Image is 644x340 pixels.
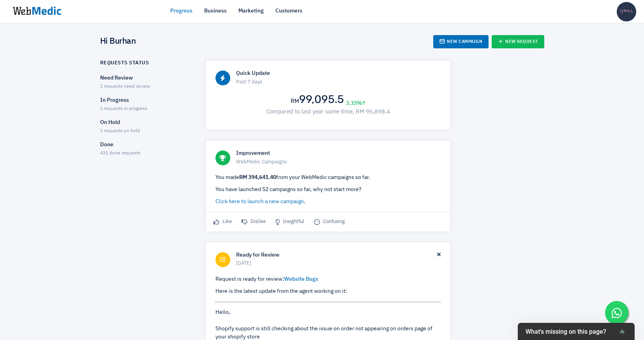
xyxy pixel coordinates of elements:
h6: Quick Update [236,70,441,77]
span: Dislike [242,218,266,226]
span: What's missing on this page? [526,328,618,335]
span: RM [291,97,299,104]
span: Confusing [314,218,345,226]
h6: Ready for Review [236,252,437,259]
h2: 99,095.5 [291,94,344,106]
p: On Hold [100,119,192,127]
a: New Request [492,35,544,48]
a: Website Bugs [284,276,318,282]
span: WebMedic Campaigns [236,158,441,166]
p: Done [100,141,192,149]
a: Progress [170,7,192,15]
span: 1 requests in progress [100,106,147,111]
a: Business [204,7,227,15]
p: Compared to last year same time, RM 95,898.4 [215,108,441,117]
span: 1 requests on hold [100,129,140,133]
button: Show survey - What's missing on this page? [526,327,627,336]
p: . [215,198,441,206]
p: Request is ready for review: [215,275,441,283]
span: Past 7 days [236,78,441,86]
span: Insightful [275,218,304,226]
h4: Hi Burhan [100,37,136,47]
a: Marketing [238,7,264,15]
a: Click here to launch a new campaign [215,199,304,204]
h6: Improvement [236,150,441,157]
span: 1 requests need review [100,84,150,89]
span: 431 done requests [100,151,140,156]
p: You made from your WebMedic campaigns so far. [215,174,441,182]
p: Here is the latest update from the agent working on it: [215,287,441,296]
span: 3.33% [346,99,365,108]
a: New Campaign [433,35,489,48]
span: Like [213,218,232,226]
a: Customers [275,7,302,15]
strong: RM 394,641.40 [239,175,276,180]
span: [DATE] [236,260,437,267]
p: You have launched 52 campaigns so far, why not start more? [215,186,441,194]
p: In Progress [100,96,192,104]
h6: Requests Status [100,60,149,66]
p: Need Review [100,74,192,82]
